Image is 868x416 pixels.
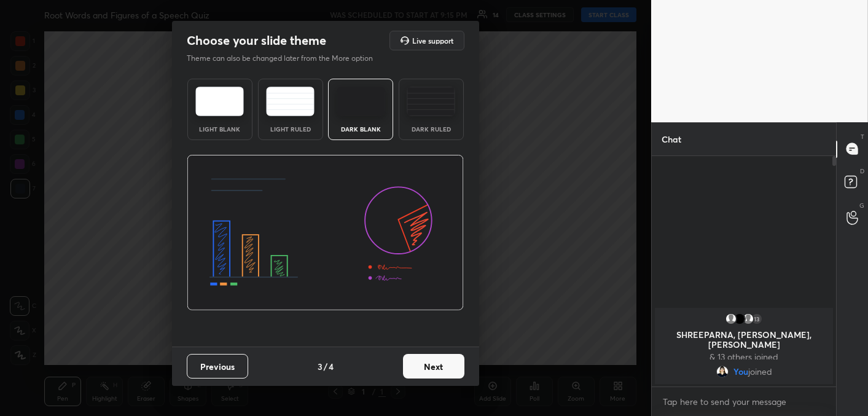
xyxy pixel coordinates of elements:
[318,360,323,373] h4: 3
[324,360,327,373] h4: /
[407,87,455,116] img: darkRuledTheme.de295e13.svg
[266,87,315,116] img: lightRuledTheme.5fabf969.svg
[329,360,334,373] h4: 4
[407,126,456,132] div: Dark Ruled
[337,87,385,116] img: darkTheme.f0cc69e5.svg
[716,366,728,378] img: 6cbd550340494928a88baab9f5add83d.jpg
[662,352,826,362] p: & 13 others joined
[748,367,772,377] span: joined
[187,33,326,49] h2: Choose your slide theme
[860,167,864,176] p: D
[859,201,864,210] p: G
[266,126,315,132] div: Light Ruled
[187,155,464,311] img: darkThemeBanner.d06ce4a2.svg
[195,126,244,132] div: Light Blank
[861,132,864,141] p: T
[187,354,248,379] button: Previous
[652,123,691,155] p: Chat
[412,37,453,44] h5: Live support
[725,313,737,325] img: default.png
[187,53,386,64] p: Theme can also be changed later from the More option
[195,87,244,116] img: lightTheme.e5ed3b09.svg
[742,313,754,325] img: default.png
[403,354,464,379] button: Next
[733,367,748,377] span: You
[336,126,385,132] div: Dark Blank
[662,330,826,350] p: SHREEPARNA, [PERSON_NAME], [PERSON_NAME]
[733,313,746,325] img: 21df06bcdb644cfda31a162a64a34a5d.jpg
[751,313,763,325] div: 13
[652,305,836,387] div: grid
